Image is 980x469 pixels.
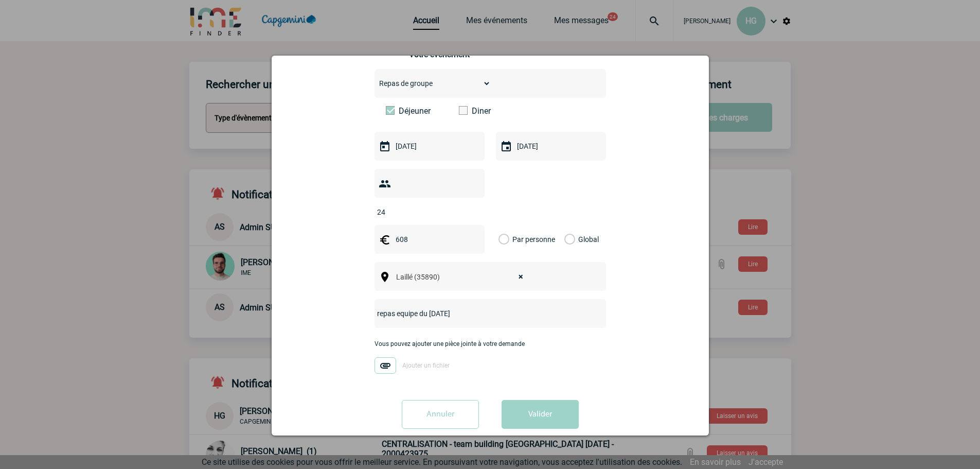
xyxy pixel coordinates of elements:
[498,225,510,254] label: Par personne
[459,106,518,116] label: Diner
[375,307,579,320] input: Nom de l'événement
[402,400,479,429] input: Annuler
[393,233,464,246] input: Budget HT
[393,140,464,153] input: Date de début
[386,106,445,116] label: Déjeuner
[375,205,471,219] input: Nombre de participants
[564,225,571,254] label: Global
[402,362,450,369] span: Ajouter un fichier
[392,270,533,284] span: Laillé (35890)
[514,140,585,153] input: Date de fin
[375,340,606,348] p: Vous pouvez ajouter une pièce jointe à votre demande
[519,270,523,284] span: ×
[502,400,579,429] button: Valider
